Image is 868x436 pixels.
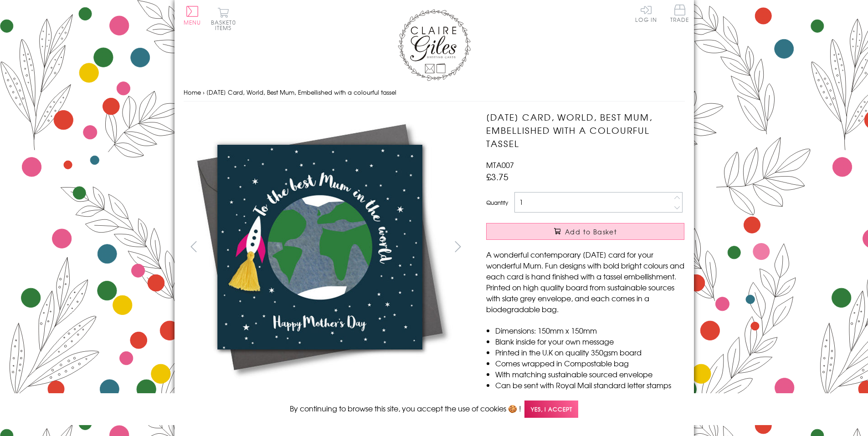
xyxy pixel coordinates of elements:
button: Basket0 items [211,7,236,30]
button: next [447,236,468,257]
button: prev [184,236,204,257]
li: Comes wrapped in Compostable bag [495,358,684,369]
nav: breadcrumbs [184,83,685,102]
span: £3.75 [486,170,508,183]
button: Add to Basket [486,223,684,240]
a: Log In [635,5,657,22]
p: A wonderful contemporary [DATE] card for your wonderful Mum. Fun designs with bold bright colours... [486,249,684,314]
span: › [203,88,205,96]
span: 0 items [215,18,236,32]
span: MTA007 [486,159,514,170]
li: With matching sustainable sourced envelope [495,369,684,380]
li: Printed in the U.K on quality 350gsm board [495,347,684,358]
button: Menu [184,6,201,25]
img: Claire Giles Greetings Cards [398,9,471,81]
li: Can be sent with Royal Mail standard letter stamps [495,380,684,390]
img: Mother's Day Card, World, Best Mum, Embellished with a colourful tassel [183,111,457,384]
span: Menu [184,18,201,26]
li: Blank inside for your own message [495,336,684,347]
img: Mother's Day Card, World, Best Mum, Embellished with a colourful tassel [468,111,741,384]
span: Yes, I accept [524,401,578,418]
li: Dimensions: 150mm x 150mm [495,325,684,336]
a: Home [184,88,201,96]
span: Trade [670,5,689,22]
h1: [DATE] Card, World, Best Mum, Embellished with a colourful tassel [486,111,684,150]
span: [DATE] Card, World, Best Mum, Embellished with a colourful tassel [206,88,396,96]
a: Trade [670,5,689,24]
label: Quantity [486,198,508,207]
span: Add to Basket [565,227,617,236]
